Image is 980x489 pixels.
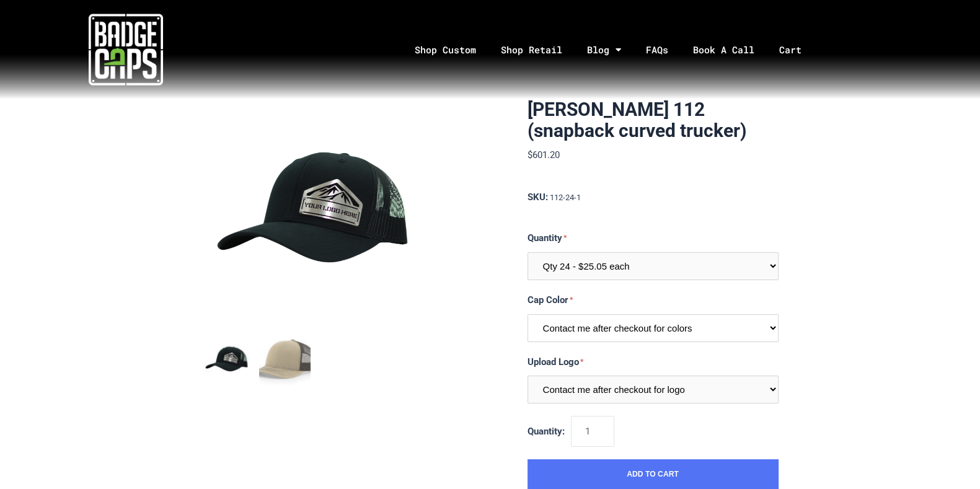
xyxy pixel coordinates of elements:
[575,17,633,82] a: Blog
[259,335,311,386] button: mark as featured image
[767,17,829,82] a: Cart
[550,193,581,202] span: 112-24-1
[488,17,575,82] a: Shop Retail
[528,293,779,308] label: Cap Color
[528,231,779,246] label: Quantity
[202,335,254,386] button: mark as featured image
[528,99,779,141] h1: [PERSON_NAME] 112 (snapback curved trucker)
[89,12,163,87] img: badgecaps white logo with green acccent
[202,335,254,386] img: BadgeCaps - Richardson 112
[528,426,565,437] span: Quantity:
[528,192,548,203] span: SKU:
[202,99,431,328] img: BadgeCaps - Richardson 112
[681,17,767,82] a: Book A Call
[633,17,681,82] a: FAQs
[528,149,560,161] span: $601.20
[918,430,980,489] iframe: Chat Widget
[402,17,488,82] a: Shop Custom
[528,355,779,370] label: Upload Logo
[252,17,980,82] nav: Menu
